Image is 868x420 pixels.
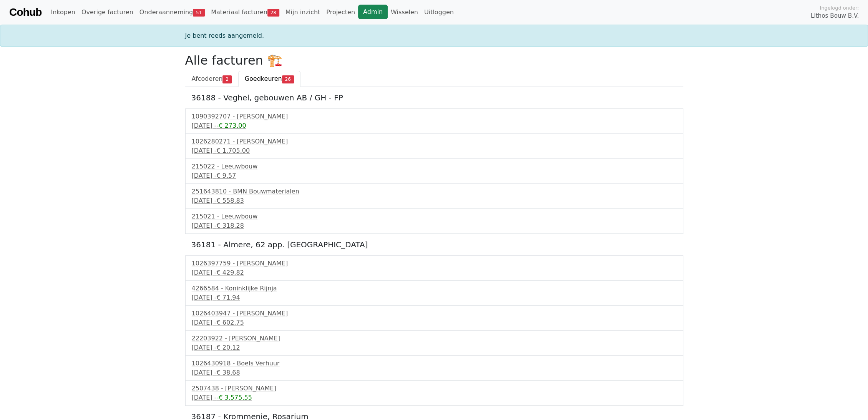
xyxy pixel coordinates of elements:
[192,187,677,205] a: 251643810 - BMN Bouwmaterialen[DATE] -€ 558,83
[192,146,677,155] div: [DATE] -
[216,197,244,204] span: € 558,83
[192,75,223,82] span: Afcoderen
[216,122,246,129] span: -€ 273,00
[192,212,677,230] a: 215021 - Leeuwbouw[DATE] -€ 318,28
[78,5,136,20] a: Overige facturen
[208,5,282,20] a: Materiaal facturen28
[192,162,677,171] div: 215022 - Leeuwbouw
[216,369,240,376] span: € 38,68
[216,222,244,229] span: € 318,28
[192,196,677,205] div: [DATE] -
[267,9,279,17] span: 28
[192,112,677,130] a: 1090392707 - [PERSON_NAME][DATE] --€ 273,00
[216,344,240,351] span: € 20,12
[282,5,324,20] a: Mijn inzicht
[48,5,78,20] a: Inkopen
[323,5,358,20] a: Projecten
[192,284,677,293] div: 4266584 - Koninklijke Rijnja
[192,368,677,377] div: [DATE] -
[238,71,300,87] a: Goedkeuren26
[192,212,677,221] div: 215021 - Leeuwbouw
[222,75,231,83] span: 2
[192,137,677,155] a: 1026280271 - [PERSON_NAME][DATE] -€ 1.705,00
[185,71,238,87] a: Afcoderen2
[192,162,677,180] a: 215022 - Leeuwbouw[DATE] -€ 9,57
[388,5,421,20] a: Wisselen
[216,269,244,276] span: € 429,82
[192,359,677,368] div: 1026430918 - Boels Verhuur
[181,31,688,40] div: Je bent reeds aangemeld.
[192,309,677,318] div: 1026403947 - [PERSON_NAME]
[192,334,677,343] div: 22203922 - [PERSON_NAME]
[192,343,677,352] div: [DATE] -
[192,293,677,302] div: [DATE] -
[216,294,240,301] span: € 71,94
[358,5,388,19] a: Admin
[191,240,677,249] h5: 36181 - Almere, 62 app. [GEOGRAPHIC_DATA]
[192,137,677,146] div: 1026280271 - [PERSON_NAME]
[185,53,683,68] h2: Alle facturen 🏗️
[245,75,282,82] span: Goedkeuren
[192,259,677,268] div: 1026397759 - [PERSON_NAME]
[216,394,252,401] span: -€ 3.575,55
[192,221,677,230] div: [DATE] -
[192,384,677,393] div: 2507438 - [PERSON_NAME]
[191,93,677,102] h5: 36188 - Veghel, gebouwen AB / GH - FP
[192,359,677,377] a: 1026430918 - Boels Verhuur[DATE] -€ 38,68
[282,75,294,83] span: 26
[216,172,236,179] span: € 9,57
[193,9,205,17] span: 51
[192,393,677,402] div: [DATE] -
[192,187,677,196] div: 251643810 - BMN Bouwmaterialen
[192,309,677,327] a: 1026403947 - [PERSON_NAME][DATE] -€ 602,75
[192,121,677,130] div: [DATE] -
[192,171,677,180] div: [DATE] -
[216,319,244,326] span: € 602,75
[216,147,250,154] span: € 1.705,00
[192,112,677,121] div: 1090392707 - [PERSON_NAME]
[192,268,677,277] div: [DATE] -
[192,318,677,327] div: [DATE] -
[192,384,677,402] a: 2507438 - [PERSON_NAME][DATE] --€ 3.575,55
[9,3,41,22] a: Cohub
[820,4,859,12] span: Ingelogd onder:
[192,284,677,302] a: 4266584 - Koninklijke Rijnja[DATE] -€ 71,94
[421,5,457,20] a: Uitloggen
[192,334,677,352] a: 22203922 - [PERSON_NAME][DATE] -€ 20,12
[811,12,859,20] span: Lithos Bouw B.V.
[192,259,677,277] a: 1026397759 - [PERSON_NAME][DATE] -€ 429,82
[136,5,208,20] a: Onderaanneming51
